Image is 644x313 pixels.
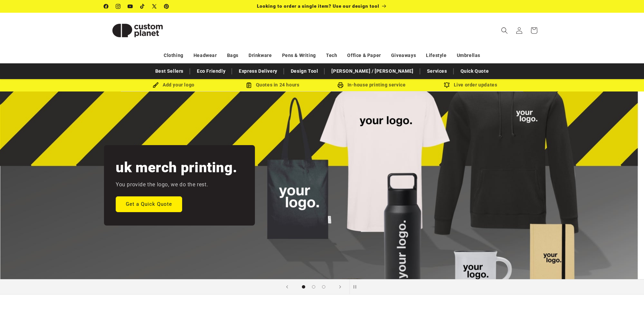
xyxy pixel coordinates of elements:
a: Get a Quick Quote [116,196,182,212]
h2: uk merch printing. [116,159,237,177]
p: You provide the logo, we do the rest. [116,180,208,190]
div: Live order updates [421,81,520,89]
span: Looking to order a single item? Use our design tool [257,3,379,9]
a: Clothing [164,50,183,61]
a: Umbrellas [457,50,480,61]
a: Services [424,65,450,77]
img: In-house printing [337,82,343,88]
a: Office & Paper [347,50,381,61]
button: Previous slide [280,279,294,294]
div: In-house printing service [322,81,421,89]
a: Giveaways [391,50,416,61]
div: Quotes in 24 hours [223,81,322,89]
a: Design Tool [287,65,322,77]
a: Bags [227,50,238,61]
button: Load slide 1 of 3 [299,282,309,292]
img: Brush Icon [153,82,159,88]
a: Pens & Writing [282,50,316,61]
a: Express Delivery [235,65,281,77]
img: Custom Planet [104,15,171,46]
a: [PERSON_NAME] / [PERSON_NAME] [328,65,417,77]
a: Lifestyle [426,50,446,61]
img: Order updates [444,82,450,88]
button: Load slide 2 of 3 [309,282,319,292]
a: Custom Planet [102,13,174,48]
button: Next slide [333,279,347,294]
a: Quick Quote [457,65,492,77]
a: Drinkware [249,50,272,61]
summary: Search [497,23,512,38]
a: Tech [326,50,337,61]
div: Add your logo [124,81,223,89]
a: Best Sellers [152,65,187,77]
a: Eco Friendly [194,65,229,77]
button: Pause slideshow [350,279,364,294]
a: Headwear [194,50,217,61]
img: Order Updates Icon [246,82,252,88]
button: Load slide 3 of 3 [319,282,329,292]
